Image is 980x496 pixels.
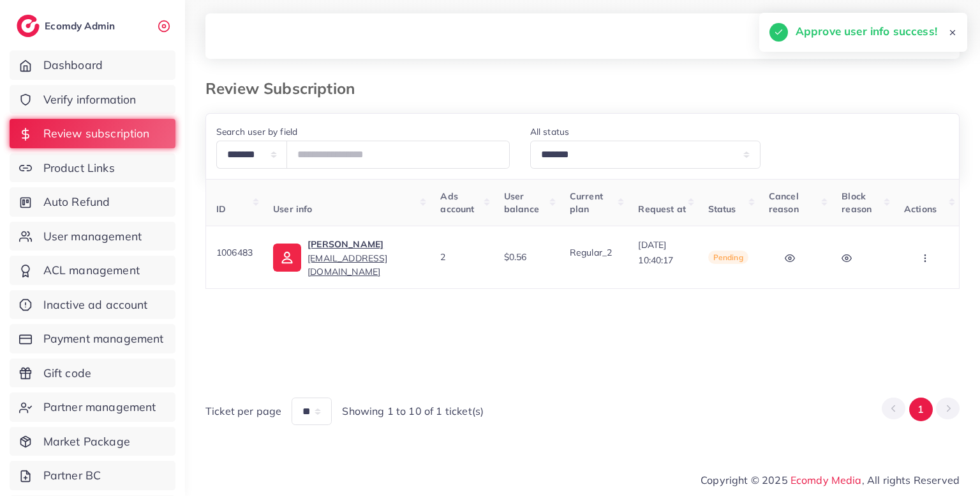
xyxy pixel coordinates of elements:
[10,119,175,148] a: Review subscription
[43,365,91,382] span: Gift code
[769,190,799,215] span: Cancel reason
[10,256,175,285] a: ACL management
[791,474,862,486] a: Ecomdy Media
[43,160,115,176] span: Product Links
[882,398,960,421] ul: Pagination
[909,398,933,421] button: Go to page 1
[10,222,175,251] a: User management
[10,187,175,217] a: Auto Refund
[342,404,484,419] span: Showing 1 to 10 of 1 ticket(s)
[216,245,253,260] p: 1006483
[904,203,937,215] span: Actions
[273,244,301,272] img: ic-user-info.36bf1079.svg
[701,472,960,488] span: Copyright © 2025
[638,237,687,268] p: [DATE] 10:40:17
[10,50,175,80] a: Dashboard
[205,79,365,98] h3: Review Subscription
[10,153,175,183] a: Product Links
[45,20,118,32] h2: Ecomdy Admin
[638,203,686,215] span: Request at
[708,251,748,265] span: Pending
[570,245,618,260] p: Regular_2
[504,190,539,215] span: User balance
[440,190,474,215] span: Ads account
[440,251,483,263] div: 2
[17,15,118,37] a: logoEcomdy Admin
[708,203,736,215] span: Status
[17,15,40,37] img: logo
[504,251,549,263] div: $0.56
[43,262,140,279] span: ACL management
[10,461,175,490] a: Partner BC
[530,125,570,138] label: All status
[216,125,297,138] label: Search user by field
[43,297,148,313] span: Inactive ad account
[43,467,101,484] span: Partner BC
[10,324,175,353] a: Payment management
[10,427,175,456] a: Market Package
[43,330,164,347] span: Payment management
[10,290,175,320] a: Inactive ad account
[216,203,226,215] span: ID
[796,23,937,40] h5: Approve user info success!
[10,85,175,114] a: Verify information
[273,203,312,215] span: User info
[308,252,387,277] span: [EMAIL_ADDRESS][DOMAIN_NAME]
[43,57,103,74] span: Dashboard
[842,190,872,215] span: Block reason
[570,190,603,215] span: Current plan
[308,236,420,278] a: [PERSON_NAME][EMAIL_ADDRESS][DOMAIN_NAME]
[10,359,175,388] a: Gift code
[862,472,960,488] span: , All rights Reserved
[10,392,175,422] a: Partner management
[43,433,130,450] span: Market Package
[43,91,137,108] span: Verify information
[43,194,110,210] span: Auto Refund
[308,236,420,252] p: [PERSON_NAME]
[43,228,142,245] span: User management
[43,399,156,415] span: Partner management
[205,404,281,419] span: Ticket per page
[43,125,150,142] span: Review subscription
